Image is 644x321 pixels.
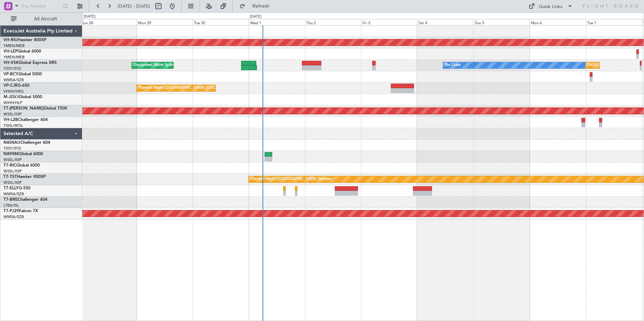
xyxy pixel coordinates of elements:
[3,141,20,145] span: N604AU
[3,123,23,128] a: YSHL/WOL
[3,38,46,42] a: VH-RIUHawker 800XP
[3,84,29,88] a: VP-CJRG-650
[138,83,254,93] div: Planned Maint [GEOGRAPHIC_DATA] ([GEOGRAPHIC_DATA] Intl)
[3,169,22,174] a: WSSL/XSP
[3,72,18,76] span: VP-BCY
[3,38,18,42] span: VH-RIU
[3,77,24,83] a: WMSA/SZB
[134,60,219,70] div: Unplanned Maint Sydney ([PERSON_NAME] Intl)
[3,152,43,156] a: N8998KGlobal 6000
[84,14,95,20] div: [DATE]
[3,152,19,156] span: N8998K
[445,60,461,70] div: No Crew
[118,3,150,9] span: [DATE] - [DATE]
[3,186,30,190] a: T7-ELLYG-550
[3,66,21,71] a: YSSY/SYD
[80,19,136,25] div: Sun 28
[250,174,332,185] div: Planned Maint [GEOGRAPHIC_DATA] (Seletar)
[3,157,22,162] a: WSSL/XSP
[3,106,44,111] span: T7-[PERSON_NAME]
[3,175,17,179] span: T7-TST
[3,43,25,48] a: YMEN/MEB
[3,198,18,202] span: T7-BRE
[3,118,18,122] span: VH-L2B
[3,72,42,76] a: VP-BCYGlobal 5000
[250,14,261,20] div: [DATE]
[3,175,46,179] a: T7-TSTHawker 900XP
[3,55,25,60] a: YMEN/MEB
[249,19,305,25] div: Wed 1
[3,49,41,54] a: VH-LEPGlobal 6000
[3,95,19,99] span: M-JGVJ
[3,163,16,168] span: T7-RIC
[3,198,47,202] a: T7-BREChallenger 604
[3,141,50,145] a: N604AUChallenger 604
[3,186,19,190] span: T7-ELLY
[361,19,417,25] div: Fri 3
[525,1,576,12] button: Quick Links
[3,84,18,88] span: VP-CJR
[193,19,249,25] div: Tue 30
[3,214,24,219] a: WMSA/SZB
[3,106,67,111] a: T7-[PERSON_NAME]Global 7500
[3,61,57,65] a: VH-VSKGlobal Express XRS
[8,13,75,25] button: All Aircraft
[305,19,361,25] div: Thu 2
[21,1,61,11] input: Trip Number
[3,89,24,94] a: VHHH/HKG
[3,209,19,213] span: T7-PJ29
[3,61,19,65] span: VH-VSK
[247,4,276,9] span: Refresh
[3,180,22,185] a: WSSL/XSP
[586,19,642,25] div: Tue 7
[530,19,586,25] div: Mon 6
[3,191,24,197] a: WMSA/SZB
[3,146,21,151] a: YSSY/SYD
[539,3,562,10] div: Quick Links
[3,100,22,105] a: WIHH/HLP
[3,118,48,122] a: VH-L2BChallenger 604
[3,95,42,99] a: M-JGVJGlobal 5000
[417,19,473,25] div: Sat 4
[137,19,193,25] div: Mon 29
[3,49,18,54] span: VH-LEP
[473,19,530,25] div: Sun 5
[3,112,22,117] a: WSSL/XSP
[3,209,38,213] a: T7-PJ29Falcon 7X
[236,1,278,12] button: Refresh
[18,17,73,21] span: All Aircraft
[3,203,19,208] a: LTBA/ISL
[3,163,40,168] a: T7-RICGlobal 6000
